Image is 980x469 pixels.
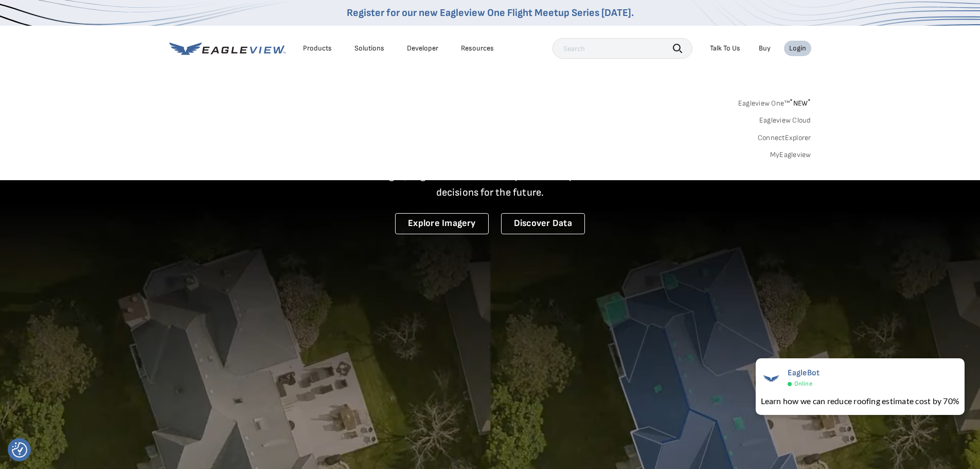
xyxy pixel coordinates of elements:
a: ConnectExplorer [758,133,811,143]
a: Eagleview Cloud [759,116,811,125]
a: MyEagleview [770,150,811,160]
span: EagleBot [788,368,820,378]
a: Buy [759,44,771,53]
span: NEW [790,99,811,108]
div: Products [303,44,332,53]
button: Consent Preferences [12,442,27,458]
input: Search [553,38,692,59]
a: Developer [407,44,438,53]
a: Register for our new Eagleview One Flight Meetup Series [DATE]. [347,7,634,19]
img: Revisit consent button [12,442,27,458]
div: Solutions [354,44,384,53]
a: Discover Data [501,213,585,234]
div: Talk To Us [710,44,740,53]
a: Explore Imagery [395,213,489,234]
div: Resources [461,44,494,53]
img: EagleBot [761,368,781,389]
div: Learn how we can reduce roofing estimate cost by 70% [761,395,959,407]
a: Eagleview One™*NEW* [738,96,811,108]
div: Login [789,44,806,53]
span: Online [794,380,812,388]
